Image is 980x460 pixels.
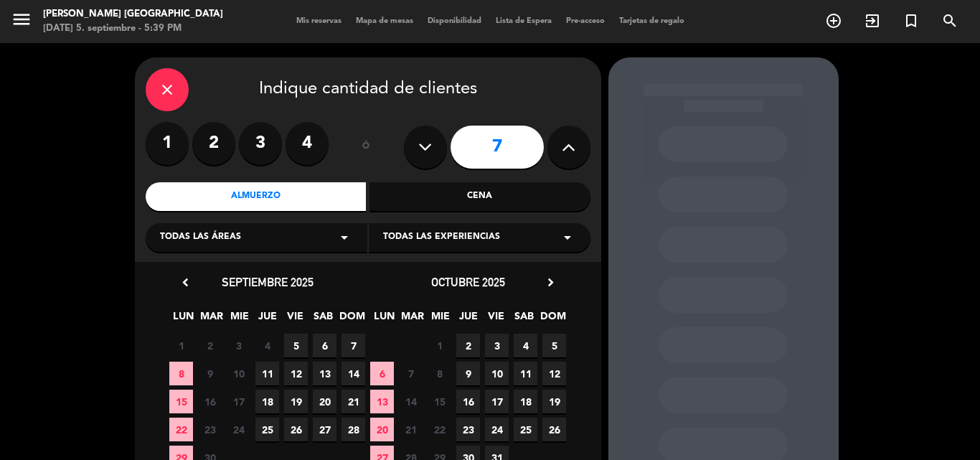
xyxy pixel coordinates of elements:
span: 14 [399,390,423,413]
span: 2 [198,334,222,357]
span: 8 [428,362,451,385]
span: 20 [370,418,394,441]
span: Disponibilidad [420,17,489,25]
span: LUN [372,308,396,332]
span: 13 [370,390,394,413]
span: septiembre 2025 [222,275,314,289]
span: 17 [485,390,509,413]
i: arrow_drop_down [336,229,353,246]
span: SAB [311,308,335,332]
span: 1 [169,334,193,357]
span: Tarjetas de regalo [612,17,692,25]
span: LUN [171,308,195,332]
span: JUE [255,308,279,332]
span: 5 [284,334,308,357]
span: 25 [255,418,279,441]
div: [DATE] 5. septiembre - 5:39 PM [43,22,223,36]
span: 9 [198,362,222,385]
span: 7 [341,334,365,357]
div: ó [343,122,390,172]
span: 17 [227,390,250,413]
label: 2 [192,122,235,165]
span: octubre 2025 [431,275,505,289]
span: MIE [227,308,251,332]
div: Cena [369,182,590,211]
span: Todas las experiencias [383,230,500,245]
span: 6 [313,334,336,357]
span: 16 [198,390,222,413]
label: 1 [146,122,189,165]
span: 18 [255,390,279,413]
span: 23 [456,418,480,441]
span: 12 [284,362,308,385]
span: 25 [514,418,537,441]
span: 26 [284,418,308,441]
span: 15 [169,390,193,413]
i: turned_in_not [903,12,920,29]
span: MAR [199,308,223,332]
span: 2 [456,334,480,357]
span: MAR [400,308,424,332]
i: chevron_left [178,275,193,290]
span: 16 [456,390,480,413]
span: 24 [227,418,250,441]
span: 10 [485,362,509,385]
i: chevron_right [543,275,558,290]
span: 26 [542,418,566,441]
span: 28 [341,418,365,441]
span: SAB [512,308,536,332]
span: 19 [542,390,566,413]
span: 3 [485,334,509,357]
i: exit_to_app [864,12,881,29]
label: 3 [239,122,282,165]
span: 18 [514,390,537,413]
span: 21 [341,390,365,413]
span: 4 [255,334,279,357]
span: VIE [283,308,307,332]
span: 23 [198,418,222,441]
span: 15 [428,390,451,413]
span: 22 [169,418,193,441]
i: close [159,81,176,98]
i: add_circle_outline [825,12,842,29]
i: search [941,12,958,29]
span: Mapa de mesas [349,17,420,25]
span: Lista de Espera [489,17,559,25]
span: 11 [514,362,537,385]
i: arrow_drop_down [559,229,576,246]
span: 10 [227,362,250,385]
span: Todas las áreas [160,230,241,245]
span: 22 [428,418,451,441]
span: 5 [542,334,566,357]
span: 24 [485,418,509,441]
span: 27 [313,418,336,441]
span: 7 [399,362,423,385]
span: DOM [339,308,363,332]
button: menu [11,9,32,35]
span: DOM [540,308,564,332]
span: 1 [428,334,451,357]
span: 9 [456,362,480,385]
span: 12 [542,362,566,385]
label: 4 [286,122,329,165]
span: Pre-acceso [559,17,612,25]
span: VIE [484,308,508,332]
span: MIE [428,308,452,332]
span: 13 [313,362,336,385]
span: 21 [399,418,423,441]
div: [PERSON_NAME] [GEOGRAPHIC_DATA] [43,7,223,22]
i: menu [11,9,32,30]
span: 6 [370,362,394,385]
span: 3 [227,334,250,357]
span: 8 [169,362,193,385]
span: JUE [456,308,480,332]
span: 11 [255,362,279,385]
div: Indique cantidad de clientes [146,68,590,111]
span: 19 [284,390,308,413]
span: 4 [514,334,537,357]
span: 14 [341,362,365,385]
div: Almuerzo [146,182,367,211]
span: Mis reservas [289,17,349,25]
span: 20 [313,390,336,413]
